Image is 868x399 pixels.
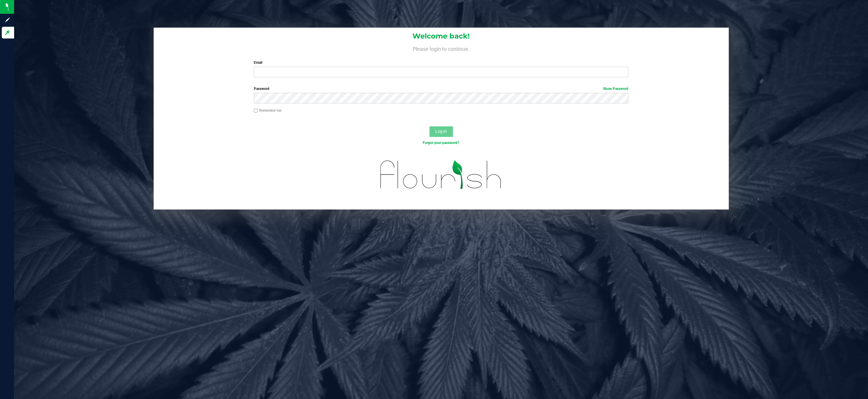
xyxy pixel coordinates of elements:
img: flourish_logo.svg [369,152,513,198]
h4: Please login to continue. [154,45,729,52]
input: Remember me [254,109,258,113]
a: Forgot your password? [423,141,459,145]
span: Log In [435,129,447,134]
label: Remember me [254,108,281,113]
span: Password [254,87,269,91]
inline-svg: Sign up [4,17,10,23]
inline-svg: Log in [4,30,10,36]
button: Log In [429,126,453,137]
h1: Welcome back! [154,32,729,40]
a: Show Password [603,87,628,91]
label: Email [254,60,628,65]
